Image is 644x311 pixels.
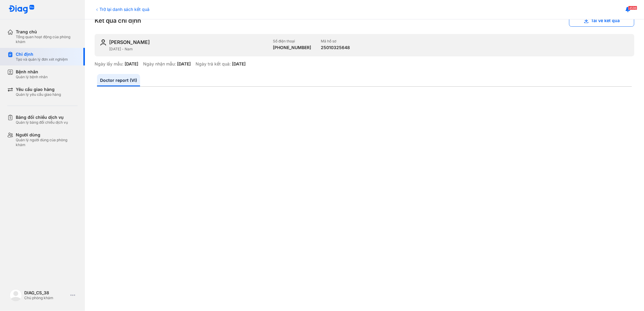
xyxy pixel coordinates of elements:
[16,132,78,138] div: Người dùng
[16,115,68,120] div: Bảng đối chiếu dịch vụ
[109,39,150,45] div: [PERSON_NAME]
[16,57,68,62] div: Tạo và quản lý đơn xét nghiệm
[125,61,138,67] div: [DATE]
[95,15,634,27] div: Kết quả chỉ định
[97,74,140,86] a: Doctor report (VI)
[273,39,311,44] div: Số điện thoại
[232,61,246,67] div: [DATE]
[321,39,350,44] div: Mã hồ sơ
[95,6,149,12] div: Trở lại danh sách kết quả
[16,92,61,97] div: Quản lý yêu cầu giao hàng
[16,52,68,57] div: Chỉ định
[273,45,311,50] div: [PHONE_NUMBER]
[16,29,78,35] div: Trang chủ
[16,35,78,44] div: Tổng quan hoạt động của phòng khám
[95,61,123,67] div: Ngày lấy mẫu:
[24,290,68,296] div: DIAG_CS_38
[569,15,634,27] button: Tải về kết quả
[16,87,61,92] div: Yêu cầu giao hàng
[16,69,48,75] div: Bệnh nhân
[16,138,78,147] div: Quản lý người dùng của phòng khám
[177,61,191,67] div: [DATE]
[321,45,350,50] div: 25010325648
[8,5,35,14] img: logo
[99,39,107,46] img: user-icon
[109,47,268,52] div: [DATE] - Nam
[196,61,231,67] div: Ngày trả kết quả:
[24,296,68,300] div: Chủ phòng khám
[16,120,68,125] div: Quản lý bảng đối chiếu dịch vụ
[628,6,637,10] span: 4598
[16,75,48,79] div: Quản lý bệnh nhân
[10,289,22,301] img: logo
[143,61,176,67] div: Ngày nhận mẫu:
